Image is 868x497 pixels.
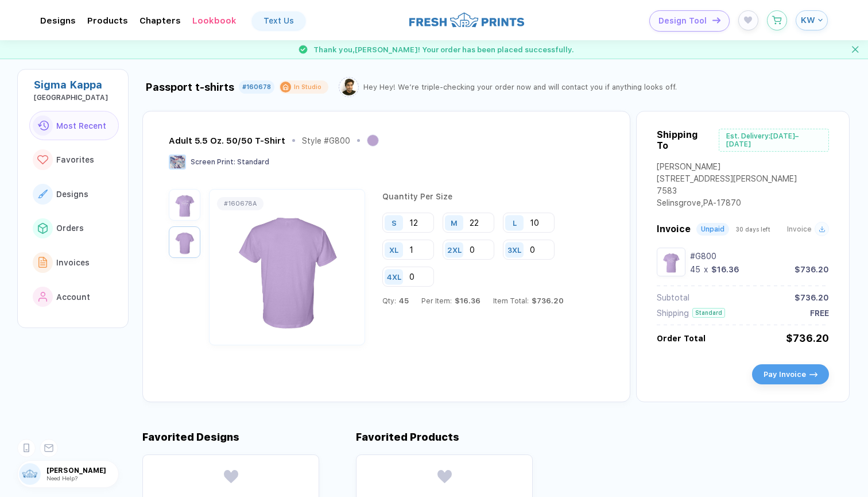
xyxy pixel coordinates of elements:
button: Design Toolicon [649,10,730,32]
a: Text Us [252,11,305,30]
span: 45 [396,296,409,305]
div: ProductsToggle dropdown menu [87,16,128,26]
span: Favorites [56,155,94,164]
button: link to iconOrders [29,214,119,244]
span: $16.36 [452,296,480,305]
button: link to iconFavorites [29,145,119,175]
div: S [392,218,397,227]
div: M [451,218,458,227]
div: Est. Delivery: [DATE]–[DATE] [719,129,829,152]
div: Shipping To [657,129,710,151]
div: $16.36 [711,265,739,274]
div: XL [389,245,398,254]
img: link to icon [38,223,48,233]
button: Pay Invoiceicon [752,364,829,384]
div: Quantity Per Size [382,192,601,213]
button: link to iconInvoices [29,248,119,278]
img: link to icon [38,292,48,302]
div: Lookbook [192,16,237,26]
img: f8a76f49-f1a5-4aab-8498-80d535234449_nt_front_1759267990891.jpg [172,192,197,218]
img: f8a76f49-f1a5-4aab-8498-80d535234449_nt_back_1759267990893.jpg [172,229,197,255]
span: 30 days left [736,226,770,233]
img: link to icon [38,257,48,268]
div: Order Total [657,334,706,343]
div: Text Us [263,16,294,25]
div: Shipping [657,309,689,318]
div: DesignsToggle dropdown menu [40,16,76,26]
div: 4XL [387,272,401,281]
div: L [513,218,517,227]
div: $736.20 [795,265,829,274]
span: KW [801,15,815,25]
div: Style # G800 [302,136,350,145]
div: 2XL [447,245,462,254]
span: Design Tool [658,16,707,26]
span: Orders [56,224,84,233]
img: Tariq.png [340,79,357,95]
span: Most Recent [56,121,106,130]
button: KW [796,10,828,30]
img: icon [809,372,817,377]
div: 3XL [507,245,521,254]
div: Hey Hey! We’re triple-checking your order now and will contact you if anything looks off. [363,83,677,91]
div: Selinsgrove , PA - 17870 [657,198,797,210]
div: # 160678A [224,200,257,207]
div: In Studio [294,83,321,91]
img: link to icon [37,155,48,165]
span: Designs [56,190,88,199]
div: $736.20 [795,293,829,302]
div: Standard [692,308,725,318]
img: success gif [294,40,312,59]
span: Invoices [56,258,90,267]
div: Subtotal [657,293,689,302]
button: link to iconDesigns [29,179,119,209]
div: ChaptersToggle dropdown menu chapters [139,16,181,26]
div: [PERSON_NAME] [657,162,797,174]
span: Invoice [657,224,691,234]
img: link to icon [37,121,49,130]
div: LookbookToggle dropdown menu chapters [192,16,237,26]
div: x [703,265,709,274]
div: #G800 [690,252,829,261]
img: Screen Print [169,155,186,169]
span: Screen Print : [191,158,235,166]
button: link to iconMost Recent [29,111,119,141]
button: link to iconAccount [29,282,119,312]
img: f8a76f49-f1a5-4aab-8498-80d535234449_nt_back_1759267990893.jpg [212,200,362,334]
div: Adult 5.5 Oz. 50/50 T-Shirt [169,136,285,146]
div: Susquehanna University [34,94,119,102]
div: Item Total: [493,296,564,305]
img: f8a76f49-f1a5-4aab-8498-80d535234449_nt_front_1759267990891.jpg [660,251,683,273]
div: 7583 [657,186,797,198]
div: Unpaid [701,225,724,233]
span: [PERSON_NAME] [46,467,118,475]
div: $736.20 [786,332,829,344]
div: Favorited Designs [142,431,239,443]
div: FREE [810,309,829,318]
img: logo [409,11,524,29]
span: $736.20 [529,296,564,305]
div: Favorited Products [356,431,459,443]
span: Invoice [787,225,812,233]
div: Passport t-shirts [145,81,234,93]
div: #160678 [242,83,271,91]
div: Per Item: [421,296,480,305]
img: icon [712,17,720,24]
span: Account [56,292,90,302]
span: Standard [237,158,269,166]
div: Qty: [382,296,409,305]
div: [STREET_ADDRESS][PERSON_NAME] [657,174,797,186]
div: Sigma Kappa [34,79,119,91]
span: Thank you, [PERSON_NAME] ! Your order has been placed successfully. [313,45,574,54]
img: user profile [19,463,41,485]
span: Pay Invoice [764,370,806,379]
span: Need Help? [46,475,77,481]
img: link to icon [38,190,48,198]
div: 45 [690,265,700,274]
